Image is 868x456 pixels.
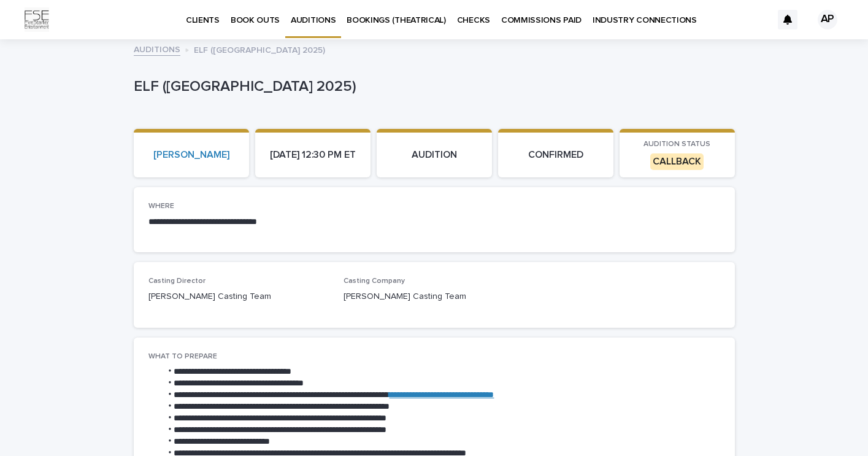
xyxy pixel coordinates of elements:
div: CALLBACK [650,153,704,170]
span: AUDITION STATUS [643,141,710,148]
div: AP [818,10,837,29]
p: ELF ([GEOGRAPHIC_DATA] 2025) [194,42,325,56]
a: AUDITIONS [134,42,180,56]
p: [PERSON_NAME] Casting Team [344,290,524,303]
a: [PERSON_NAME] [153,149,229,161]
span: Casting Director [148,277,205,285]
p: CONFIRMED [505,149,606,161]
p: ELF ([GEOGRAPHIC_DATA] 2025) [134,78,730,96]
span: WHAT TO PREPARE [148,353,217,360]
img: Km9EesSdRbS9ajqhBzyo [25,7,49,32]
span: WHERE [148,203,174,210]
p: [PERSON_NAME] Casting Team [148,290,329,303]
p: [DATE] 12:30 PM ET [263,149,363,161]
span: Casting Company [344,277,405,285]
p: AUDITION [384,149,485,161]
